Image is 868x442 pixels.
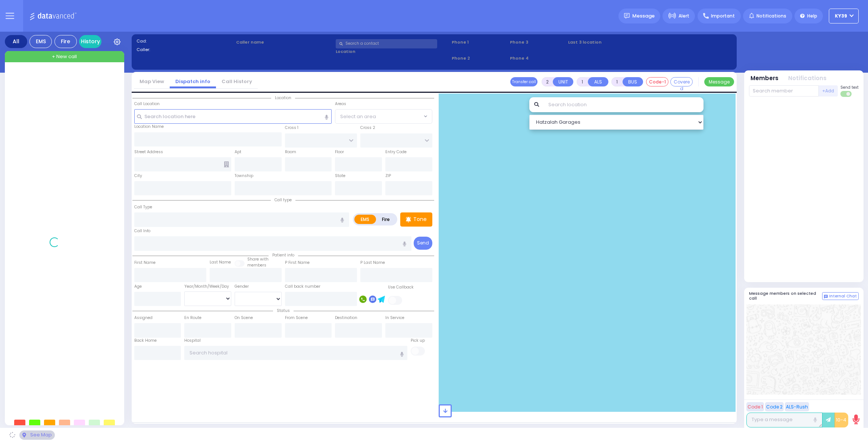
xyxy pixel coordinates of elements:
[679,13,689,19] span: Alert
[749,291,822,301] h5: Message members on selected call
[134,101,160,107] label: Call Location
[413,215,427,223] p: Tone
[510,55,565,61] span: Phone 4
[271,95,295,101] span: Location
[452,55,507,61] span: Phone 2
[335,315,357,321] label: Destination
[235,284,249,290] label: Gender
[210,259,231,265] label: Last Name
[376,215,397,224] label: Fire
[134,78,170,85] a: Map View
[749,85,819,97] input: Search member
[360,260,385,266] label: P Last Name
[829,294,857,299] span: Internal Chat
[184,346,407,360] input: Search hospital
[785,402,809,411] button: ALS-Rush
[788,74,827,83] button: Notifications
[670,77,693,86] button: Covered
[235,173,253,179] label: Township
[835,13,847,19] span: KY39
[510,77,538,86] button: Transfer call
[285,149,296,155] label: Room
[134,284,142,290] label: Age
[588,77,608,86] button: ALS
[134,149,163,155] label: Street Address
[134,204,152,210] label: Call Type
[624,13,630,19] img: message.svg
[134,260,156,266] label: First Name
[822,292,859,300] button: Internal Chat
[452,39,507,45] span: Phone 1
[711,13,735,19] span: Important
[568,39,650,45] label: Last 3 location
[388,284,414,290] label: Use Callback
[646,77,668,86] button: Code-1
[134,315,153,321] label: Assigned
[134,173,142,179] label: City
[824,295,828,299] img: comment-alt.png
[235,315,253,321] label: On Scene
[336,39,437,48] input: Search a contact
[285,284,320,290] label: Call back number
[840,90,852,98] label: Turn off text
[285,260,310,266] label: P First Name
[170,78,216,85] a: Dispatch info
[134,338,157,344] label: Back Home
[269,252,298,258] span: Patient info
[134,228,150,234] label: Call Info
[134,109,332,123] input: Search location here
[411,338,425,344] label: Pick up
[271,197,295,203] span: Call type
[79,35,101,48] a: History
[354,215,376,224] label: EMS
[746,402,764,411] button: Code 1
[137,38,234,44] label: Cad:
[247,256,269,262] small: Share with
[414,237,432,250] button: Send
[335,149,344,155] label: Floor
[553,77,573,86] button: UNIT
[807,13,817,19] span: Help
[751,74,778,83] button: Members
[29,35,52,48] div: EMS
[285,315,308,321] label: From Scene
[385,315,404,321] label: In Service
[632,12,655,20] span: Message
[236,39,333,45] label: Caller name
[840,85,859,90] span: Send text
[54,35,77,48] div: Fire
[360,125,375,131] label: Cross 2
[335,101,346,107] label: Areas
[5,35,27,48] div: All
[704,77,734,86] button: Message
[335,173,345,179] label: State
[235,149,241,155] label: Apt
[285,125,298,131] label: Cross 1
[52,53,77,60] span: + New call
[137,47,234,53] label: Caller:
[29,11,79,20] img: Logo
[216,78,258,85] a: Call History
[543,97,704,112] input: Search location
[340,113,376,120] span: Select an area
[184,338,201,344] label: Hospital
[247,262,266,268] span: members
[385,149,407,155] label: Entry Code
[829,9,859,23] button: KY39
[385,173,391,179] label: ZIP
[134,124,164,130] label: Location Name
[765,402,784,411] button: Code 2
[623,77,643,86] button: BUS
[510,39,565,45] span: Phone 3
[273,308,294,313] span: Status
[336,48,449,55] label: Location
[224,161,229,167] span: Other building occupants
[184,315,201,321] label: En Route
[756,13,786,19] span: Notifications
[184,284,231,290] div: Year/Month/Week/Day
[19,430,54,440] div: See map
